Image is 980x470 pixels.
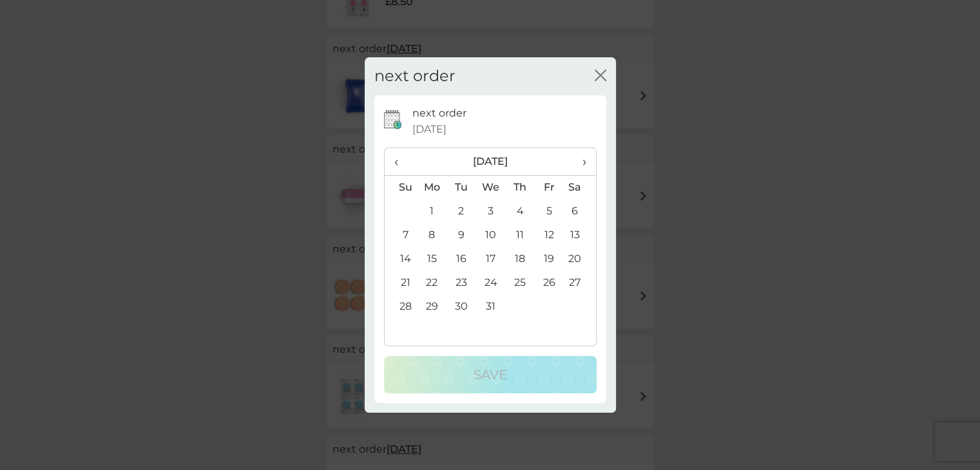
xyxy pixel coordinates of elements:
[418,175,447,200] th: Mo
[505,223,534,247] td: 11
[385,247,418,271] td: 14
[573,148,586,175] span: ›
[394,148,408,175] span: ‹
[595,70,606,83] button: close
[474,364,507,385] p: Save
[385,295,418,319] td: 28
[563,247,595,271] td: 20
[374,67,456,86] h2: next order
[535,200,564,223] td: 5
[505,200,534,223] td: 4
[476,247,505,271] td: 17
[447,295,476,319] td: 30
[535,223,564,247] td: 12
[385,223,418,247] td: 7
[563,200,595,223] td: 6
[418,295,447,319] td: 29
[412,121,447,138] span: [DATE]
[418,200,447,223] td: 1
[418,247,447,271] td: 15
[447,247,476,271] td: 16
[447,200,476,223] td: 2
[447,223,476,247] td: 9
[535,271,564,295] td: 26
[505,271,534,295] td: 25
[418,148,564,176] th: [DATE]
[418,271,447,295] td: 22
[385,175,418,200] th: Su
[476,271,505,295] td: 24
[535,247,564,271] td: 19
[384,356,597,393] button: Save
[476,223,505,247] td: 10
[476,200,505,223] td: 3
[476,175,505,200] th: We
[505,247,534,271] td: 18
[563,223,595,247] td: 13
[563,175,595,200] th: Sa
[505,175,534,200] th: Th
[418,223,447,247] td: 8
[412,105,466,122] p: next order
[476,295,505,319] td: 31
[563,271,595,295] td: 27
[447,271,476,295] td: 23
[447,175,476,200] th: Tu
[385,271,418,295] td: 21
[535,175,564,200] th: Fr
